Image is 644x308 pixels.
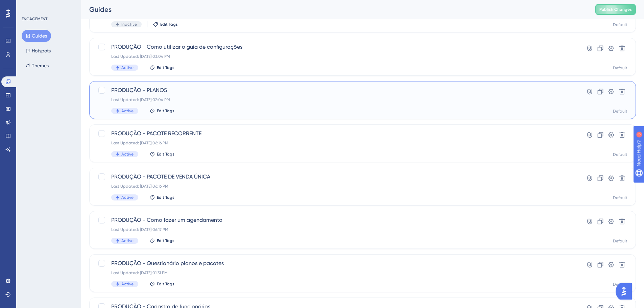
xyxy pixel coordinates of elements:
button: Publish Changes [595,4,636,15]
div: Default [613,22,627,27]
div: Default [613,238,627,244]
button: Edit Tags [149,281,174,287]
span: PRODUÇÃO - Questionário planos e pacotes [111,259,560,267]
div: Last Updated: [DATE] 06:16 PM [111,140,560,146]
span: Edit Tags [160,22,178,27]
span: Inactive [121,22,137,27]
button: Themes [22,60,53,72]
div: Guides [89,5,578,14]
div: Default [613,152,627,157]
button: Edit Tags [149,151,174,157]
span: Edit Tags [157,65,174,70]
button: Hotspots [22,45,55,57]
button: Edit Tags [149,195,174,200]
div: Last Updated: [DATE] 06:17 PM [111,227,560,232]
div: Default [613,65,627,71]
button: Edit Tags [153,22,178,27]
span: Active [121,108,134,114]
div: Default [613,282,627,287]
div: Last Updated: [DATE] 03:04 PM [111,54,560,59]
span: Active [121,281,134,287]
span: PRODUÇÃO - PACOTE DE VENDA ÚNICA [111,173,560,181]
button: Edit Tags [149,108,174,114]
span: Edit Tags [157,195,174,200]
span: PRODUÇÃO - PLANOS [111,86,560,94]
button: Edit Tags [149,238,174,243]
span: Edit Tags [157,151,174,157]
span: Publish Changes [599,7,632,12]
iframe: UserGuiding AI Assistant Launcher [616,281,636,302]
button: Guides [22,30,51,42]
span: Edit Tags [157,281,174,287]
div: Default [613,195,627,200]
div: 3 [47,3,49,9]
span: Active [121,238,134,243]
div: Last Updated: [DATE] 01:31 PM [111,270,560,276]
div: ENGAGEMENT [22,16,47,22]
span: PRODUÇÃO - Como fazer um agendamento [111,216,560,224]
span: Active [121,151,134,157]
div: Default [613,109,627,114]
span: Need Help? [16,2,42,10]
span: Active [121,195,134,200]
span: PRODUÇÃO - PACOTE RECORRENTE [111,129,560,138]
button: Edit Tags [149,65,174,70]
div: Last Updated: [DATE] 06:16 PM [111,184,560,189]
span: PRODUÇÃO - Como utilizar o guia de configurações [111,43,560,51]
span: Edit Tags [157,108,174,114]
div: Last Updated: [DATE] 02:04 PM [111,97,560,102]
span: Active [121,65,134,70]
span: Edit Tags [157,238,174,243]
